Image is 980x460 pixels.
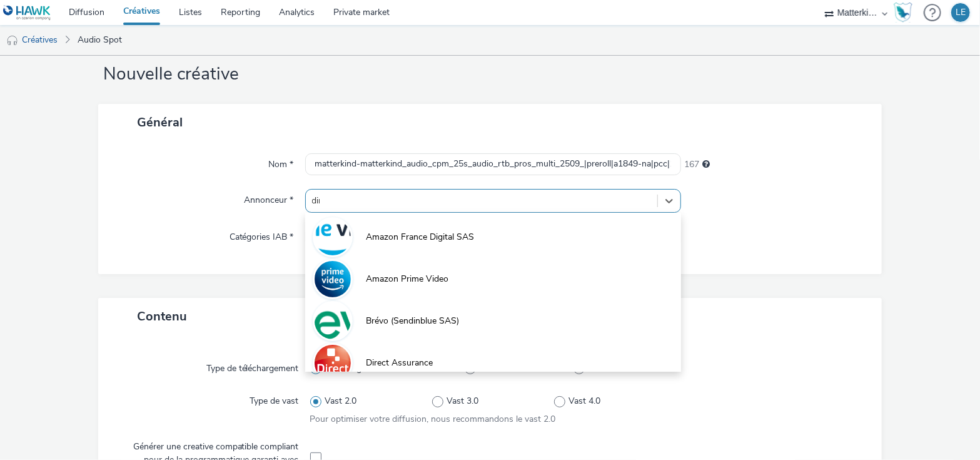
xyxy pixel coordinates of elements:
label: Nom * [264,153,299,171]
img: Amazon France Digital SAS [315,219,351,255]
label: Type de vast [245,390,304,407]
h1: Nouvelle créative [98,63,882,86]
span: Direct Assurance [366,357,433,369]
span: Amazon Prime Video [366,273,449,285]
label: Catégories IAB * [225,226,299,243]
div: 255 caractères maximum [702,158,710,171]
span: Amazon France Digital SAS [366,231,475,243]
img: Amazon Prime Video [315,261,351,297]
span: Vast 4.0 [569,395,601,407]
span: Vast 3.0 [447,395,478,407]
span: Contenu [137,308,187,325]
img: Direct Assurance [315,345,351,381]
label: Type de téléchargement [201,357,304,375]
img: Brévo (Sendinblue SAS) [315,303,351,339]
div: LE [956,3,966,22]
span: Vast 2.0 [325,395,356,407]
img: undefined Logo [3,5,51,21]
span: Brévo (Sendinblue SAS) [366,315,460,327]
span: Pour optimiser votre diffusion, nous recommandons le vast 2.0 [310,413,556,425]
label: Annonceur * [240,189,299,207]
img: audio [6,34,19,47]
a: Audio Spot [71,25,128,55]
input: Nom [305,153,682,175]
img: Hawk Academy [894,3,912,23]
a: Hawk Academy [894,3,917,23]
span: 167 [684,158,699,171]
span: Général [137,114,183,131]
